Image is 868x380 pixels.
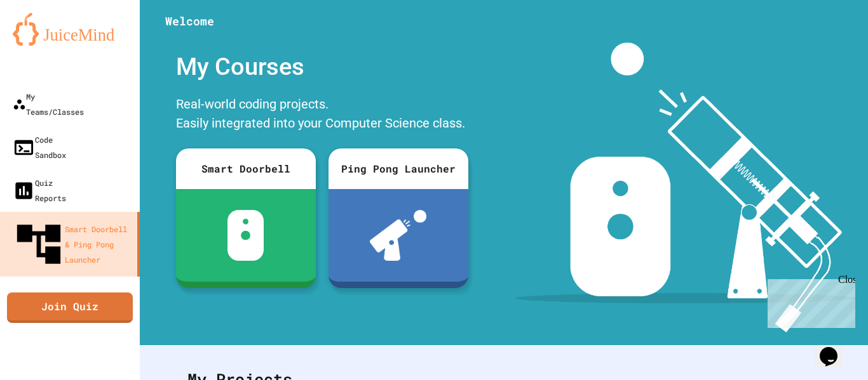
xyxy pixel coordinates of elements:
img: sdb-white.svg [227,210,264,261]
img: ppl-with-ball.png [370,210,426,261]
iframe: chat widget [763,274,855,328]
img: logo-orange.svg [13,13,127,46]
div: Code Sandbox [13,132,66,162]
iframe: chat widget [815,329,855,367]
img: banner-image-my-projects.png [515,43,856,332]
div: Quiz Reports [13,175,66,206]
div: My Teams/Classes [13,89,84,119]
a: Join Quiz [7,292,133,323]
div: Smart Doorbell [176,148,316,189]
div: Ping Pong Launcher [329,148,468,189]
div: Smart Doorbell & Ping Pong Launcher [13,218,132,270]
div: Real-world coding projects. Easily integrated into your Computer Science class. [170,91,475,139]
div: Chat with us now!Close [5,5,88,81]
div: My Courses [170,43,475,91]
